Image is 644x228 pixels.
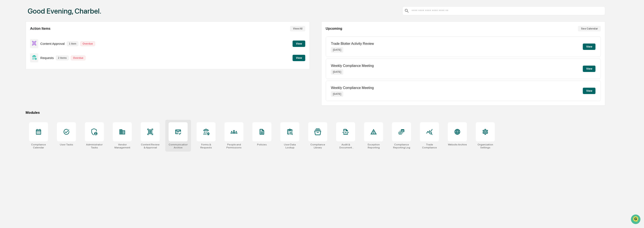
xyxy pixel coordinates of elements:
button: View [293,55,305,61]
div: Vendor Management [113,143,132,149]
p: How can we help? [4,9,77,16]
p: [DATE] [331,69,343,75]
span: Pylon [42,94,51,97]
div: Content Review & Approval [141,143,160,149]
span: [DATE] [37,58,46,61]
div: 🔎 [4,84,8,87]
p: [DATE] [331,91,343,97]
p: Weekly Compliance Meeting [331,86,374,90]
img: 1746055101610-c473b297-6a78-478c-a979-82029cc54cd1 [4,32,12,40]
div: Website Archive [448,143,467,146]
div: 🗄️ [31,76,34,79]
button: View [583,88,596,94]
div: We're available if you need us! [19,37,58,40]
div: Administrator Tasks [85,143,104,149]
div: Compliance Library [308,143,327,149]
p: 1 item [67,41,78,46]
div: User Tasks [60,143,73,146]
p: Overdue [80,41,95,46]
p: Trade Blotter Activity Review [331,42,374,46]
div: Communications Archive [169,143,188,149]
div: Compliance Calendar [29,143,48,149]
iframe: Open customer support [630,214,642,225]
img: 8933085812038_c878075ebb4cc5468115_72.jpg [9,32,17,40]
h2: Action Items [30,27,50,31]
div: Audit & Document Logs [336,143,355,149]
h2: Upcoming [326,27,342,31]
a: 🖐️Preclearance [3,74,29,81]
button: Start new chat [72,34,77,39]
span: Data Lookup [8,83,27,88]
button: View All [290,26,305,31]
button: View [583,44,596,50]
a: View [293,56,305,60]
span: [PERSON_NAME] [13,58,34,61]
a: Powered byPylon [30,94,51,97]
button: View [583,66,596,72]
div: Policies [257,143,267,146]
p: [DATE] [331,47,343,52]
p: 2 items [56,56,69,60]
span: • [35,58,37,61]
div: Past conversations [4,47,28,51]
p: Weekly Compliance Meeting [331,64,374,68]
button: See Calendar [578,26,601,31]
div: Compliance Reporting Log [392,143,411,149]
button: See all [66,46,77,51]
div: Forms & Requests [197,143,216,149]
h1: Good Evening, Charbel. [28,7,101,15]
img: 1746055101610-c473b297-6a78-478c-a979-82029cc54cd1 [8,58,12,61]
div: Modules [26,111,605,115]
div: Start new chat [19,32,69,37]
a: 🔎Data Lookup [3,82,28,89]
button: View [293,41,305,47]
div: People and Permissions [224,143,244,149]
p: Requests [40,56,54,60]
p: Content Approval [40,42,65,45]
p: Overdue [71,56,85,60]
div: Exception Reporting [364,143,383,149]
span: Preclearance [8,75,27,80]
img: Jack Rasmussen [4,54,11,61]
div: Organization Settings [476,143,495,149]
div: User Data Lookup [280,143,299,149]
a: 🗄️Attestations [29,74,54,81]
a: View [293,41,305,45]
div: 🖐️ [4,76,8,79]
span: Attestations [35,75,52,80]
div: Trade Compliance [420,143,439,149]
